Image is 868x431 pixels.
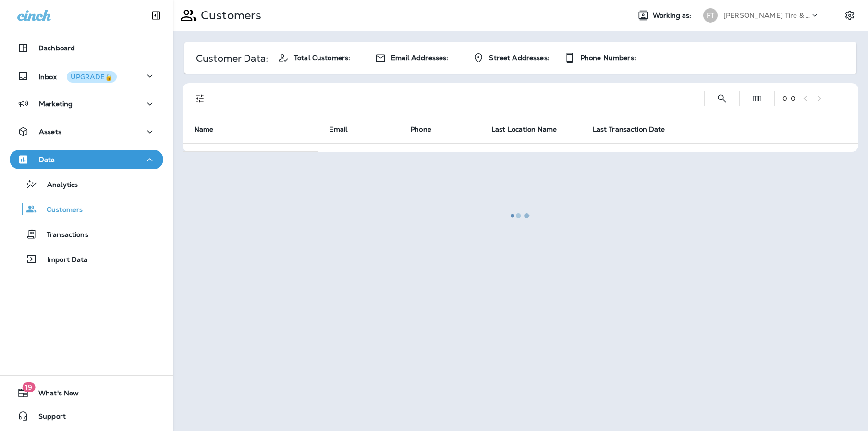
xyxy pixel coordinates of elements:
button: Customers [10,199,163,219]
button: 19What's New [10,383,163,403]
p: Marketing [39,100,73,108]
p: Customers [37,206,83,215]
button: Analytics [10,174,163,194]
button: Assets [10,122,163,141]
button: Data [10,150,163,169]
p: Assets [39,128,61,135]
p: Dashboard [38,44,75,52]
button: Marketing [10,94,163,113]
button: Collapse Sidebar [143,6,170,25]
button: UPGRADE🔒 [67,71,117,83]
p: Data [39,156,55,163]
p: Import Data [37,256,88,265]
span: 19 [22,382,35,392]
p: Analytics [37,181,78,190]
button: Support [10,406,163,426]
p: Inbox [38,71,117,81]
div: UPGRADE🔒 [71,74,113,80]
button: InboxUPGRADE🔒 [10,66,163,86]
span: Support [29,412,66,424]
button: Transactions [10,224,163,244]
p: Transactions [37,231,88,240]
button: Import Data [10,249,163,269]
span: What's New [29,389,79,401]
button: Dashboard [10,38,163,58]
